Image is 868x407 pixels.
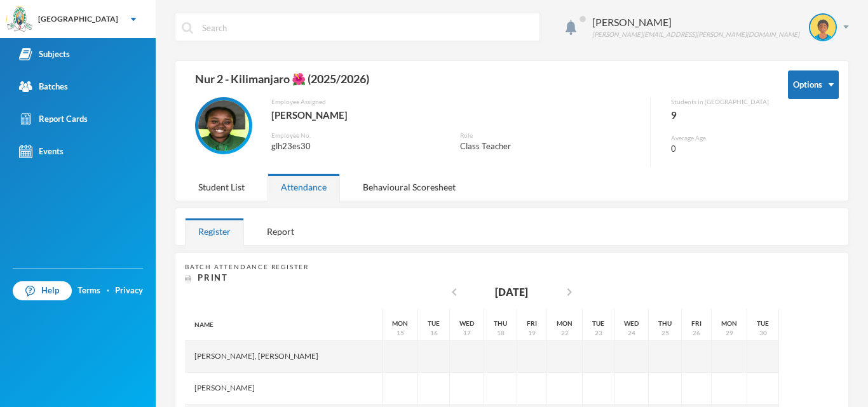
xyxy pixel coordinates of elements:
[271,131,441,140] div: Employee No.
[658,319,672,328] div: Thu
[271,107,641,123] div: [PERSON_NAME]
[349,173,469,201] div: Behavioural Scoresheet
[497,328,505,338] div: 18
[185,70,769,97] div: Nur 2 - Kilimanjaro 🌺 (2025/2026)
[463,328,471,338] div: 17
[460,140,641,153] div: Class Teacher
[661,328,669,338] div: 25
[810,15,836,40] img: STUDENT
[392,319,408,328] div: Mon
[757,319,769,328] div: Tue
[19,48,70,61] div: Subjects
[19,80,68,93] div: Batches
[721,319,737,328] div: Mon
[671,133,769,143] div: Average Age
[527,319,537,328] div: Fri
[268,173,340,201] div: Attendance
[759,328,767,338] div: 30
[254,218,308,245] div: Report
[557,319,573,328] div: Mon
[561,328,569,338] div: 22
[460,131,641,140] div: Role
[693,328,700,338] div: 26
[182,22,193,34] img: search
[271,97,641,107] div: Employee Assigned
[185,373,383,404] div: [PERSON_NAME]
[430,328,438,338] div: 16
[562,284,577,300] i: chevron_right
[428,319,440,328] div: Tue
[19,145,64,158] div: Events
[185,218,244,245] div: Register
[185,341,383,373] div: [PERSON_NAME], [PERSON_NAME]
[628,328,635,338] div: 24
[528,328,536,338] div: 19
[13,281,72,300] a: Help
[78,284,100,297] a: Terms
[198,100,249,151] img: EMPLOYEE
[447,284,462,300] i: chevron_left
[671,97,769,107] div: Students in [GEOGRAPHIC_DATA]
[495,284,528,300] div: [DATE]
[671,143,769,156] div: 0
[201,13,533,42] input: Search
[198,272,228,283] span: Print
[397,328,404,338] div: 15
[671,107,769,123] div: 9
[38,13,118,25] div: [GEOGRAPHIC_DATA]
[107,284,109,297] div: ·
[494,319,507,328] div: Thu
[459,319,474,328] div: Wed
[19,112,88,126] div: Report Cards
[185,173,258,201] div: Student List
[691,319,702,328] div: Fri
[788,70,839,99] button: Options
[592,15,799,30] div: [PERSON_NAME]
[624,319,639,328] div: Wed
[271,140,441,153] div: glh23es30
[185,263,309,270] span: Batch Attendance Register
[115,284,143,297] a: Privacy
[7,7,32,32] img: logo
[592,319,604,328] div: Tue
[592,30,799,39] div: [PERSON_NAME][EMAIL_ADDRESS][PERSON_NAME][DOMAIN_NAME]
[595,328,602,338] div: 23
[185,309,383,341] div: Name
[726,328,733,338] div: 29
